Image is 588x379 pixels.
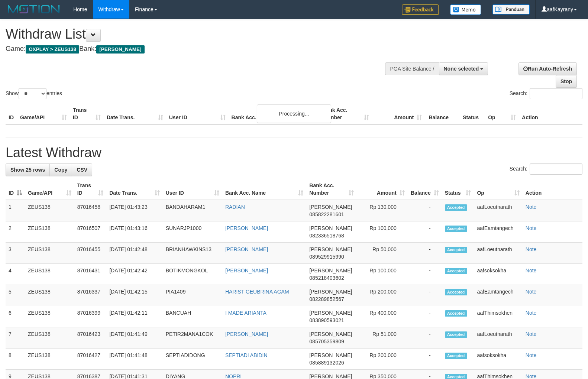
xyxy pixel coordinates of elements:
[106,264,163,285] td: [DATE] 01:42:42
[25,243,74,264] td: ZEUS138
[445,204,467,211] span: Accepted
[309,331,352,337] span: [PERSON_NAME]
[49,163,72,176] a: Copy
[77,167,87,173] span: CSV
[445,247,467,253] span: Accepted
[6,4,62,15] img: MOTION_logo.png
[74,327,107,349] td: 87016423
[445,310,467,317] span: Accepted
[309,296,344,302] span: Copy 082289852567 to clipboard
[74,306,107,327] td: 87016399
[526,331,537,337] a: Note
[450,4,481,15] img: Button%20Memo.svg
[474,306,522,327] td: aafThimsokhen
[26,45,79,54] span: OXPLAY > ZEUS138
[106,200,163,221] td: [DATE] 01:43:23
[96,45,144,54] span: [PERSON_NAME]
[225,352,268,358] a: SEPTIADI ABIDIN
[492,4,530,14] img: panduan.png
[309,204,352,210] span: [PERSON_NAME]
[6,103,17,124] th: ID
[309,233,344,239] span: Copy 082336518768 to clipboard
[474,221,522,243] td: aafEamtangech
[372,103,425,124] th: Amount
[510,88,582,99] label: Search:
[6,45,385,53] h4: Game: Bank:
[163,306,222,327] td: BANCUAH
[357,327,408,349] td: Rp 51,000
[425,103,460,124] th: Balance
[319,103,372,124] th: Bank Acc. Number
[408,200,442,221] td: -
[309,211,344,217] span: Copy 085822281601 to clipboard
[309,268,352,273] span: [PERSON_NAME]
[408,179,442,200] th: Balance: activate to sort column ascending
[106,349,163,370] td: [DATE] 01:41:48
[225,310,266,316] a: I MADE ARIANTA
[25,327,74,349] td: ZEUS138
[74,264,107,285] td: 87016431
[309,317,344,323] span: Copy 083890593021 to clipboard
[474,349,522,370] td: aafsoksokha
[439,62,488,75] button: None selected
[6,264,25,285] td: 4
[17,103,70,124] th: Game/API
[474,243,522,264] td: aafLoeutnarath
[485,103,519,124] th: Op
[385,62,439,75] div: PGA Site Balance /
[357,221,408,243] td: Rp 100,000
[408,349,442,370] td: -
[225,331,268,337] a: [PERSON_NAME]
[6,27,385,42] h1: Withdraw List
[444,66,479,72] span: None selected
[357,264,408,285] td: Rp 100,000
[408,285,442,306] td: -
[25,264,74,285] td: ZEUS138
[74,285,107,306] td: 87016337
[6,285,25,306] td: 5
[309,338,344,344] span: Copy 085705359809 to clipboard
[523,179,582,200] th: Action
[442,179,474,200] th: Status: activate to sort column ascending
[54,167,67,173] span: Copy
[357,349,408,370] td: Rp 200,000
[445,226,467,232] span: Accepted
[357,243,408,264] td: Rp 50,000
[163,327,222,349] td: PETIR2MANA1COK
[306,179,357,200] th: Bank Acc. Number: activate to sort column ascending
[225,246,268,252] a: [PERSON_NAME]
[25,306,74,327] td: ZEUS138
[163,221,222,243] td: SUNARJP1000
[556,75,577,88] a: Stop
[357,285,408,306] td: Rp 200,000
[445,289,467,295] span: Accepted
[510,163,582,175] label: Search:
[25,221,74,243] td: ZEUS138
[309,246,352,252] span: [PERSON_NAME]
[357,306,408,327] td: Rp 400,000
[526,289,537,295] a: Note
[70,103,104,124] th: Trans ID
[106,327,163,349] td: [DATE] 01:41:49
[25,349,74,370] td: ZEUS138
[408,243,442,264] td: -
[474,200,522,221] td: aafLoeutnarath
[474,179,522,200] th: Op: activate to sort column ascending
[526,268,537,273] a: Note
[163,243,222,264] td: BRIANHAWKINS13
[474,264,522,285] td: aafsoksokha
[25,285,74,306] td: ZEUS138
[526,246,537,252] a: Note
[104,103,166,124] th: Date Trans.
[163,179,222,200] th: User ID: activate to sort column ascending
[6,179,25,200] th: ID: activate to sort column descending
[357,179,408,200] th: Amount: activate to sort column ascending
[402,4,439,15] img: Feedback.jpg
[106,285,163,306] td: [DATE] 01:42:15
[6,88,62,99] label: Show entries
[408,221,442,243] td: -
[357,200,408,221] td: Rp 130,000
[74,221,107,243] td: 87016507
[6,349,25,370] td: 8
[257,104,331,123] div: Processing...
